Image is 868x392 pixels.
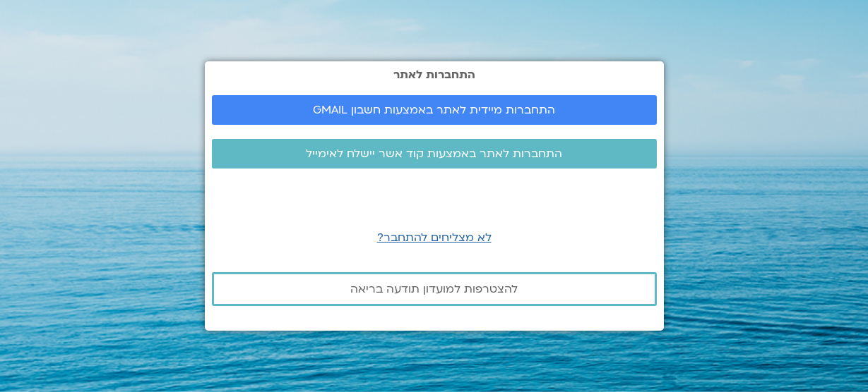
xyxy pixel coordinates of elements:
[212,95,657,125] a: התחברות מיידית לאתר באמצעות חשבון GMAIL
[313,104,555,116] span: התחברות מיידית לאתר באמצעות חשבון GMAIL
[212,272,657,306] a: להצטרפות למועדון תודעה בריאה
[377,230,492,245] a: לא מצליחים להתחבר?
[306,147,562,160] span: התחברות לאתר באמצעות קוד אשר יישלח לאימייל
[212,139,657,169] a: התחברות לאתר באמצעות קוד אשר יישלח לאימייל
[212,68,657,81] h2: התחברות לאתר
[350,283,518,295] span: להצטרפות למועדון תודעה בריאה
